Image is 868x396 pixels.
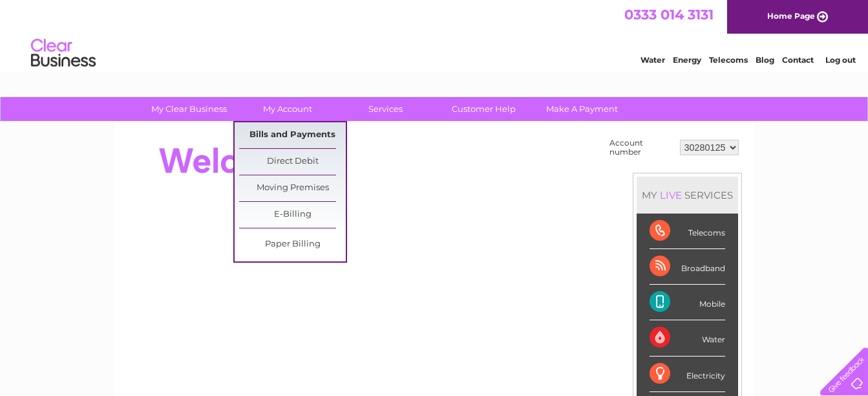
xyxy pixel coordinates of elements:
[825,55,856,65] a: Log out
[234,97,341,121] a: My Account
[239,232,346,258] a: Paper Billing
[136,97,242,121] a: My Clear Business
[650,320,725,356] div: Water
[709,55,748,65] a: Telecoms
[239,175,346,201] a: Moving Premises
[624,6,714,23] a: 0333 014 3131
[650,357,725,392] div: Electricity
[650,249,725,285] div: Broadband
[673,55,701,65] a: Energy
[640,55,665,65] a: Water
[529,97,635,121] a: Make A Payment
[129,7,740,63] div: Clear Business is a trading name of Verastar Limited (registered in [GEOGRAPHIC_DATA] No. 3667643...
[650,214,725,249] div: Telecoms
[430,97,537,121] a: Customer Help
[657,189,684,201] div: LIVE
[332,97,439,121] a: Services
[782,55,814,65] a: Contact
[606,135,677,160] td: Account number
[30,34,96,73] img: logo.png
[756,55,774,65] a: Blog
[637,177,738,214] div: MY SERVICES
[650,285,725,320] div: Mobile
[239,202,346,228] a: E-Billing
[239,122,346,148] a: Bills and Payments
[239,149,346,175] a: Direct Debit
